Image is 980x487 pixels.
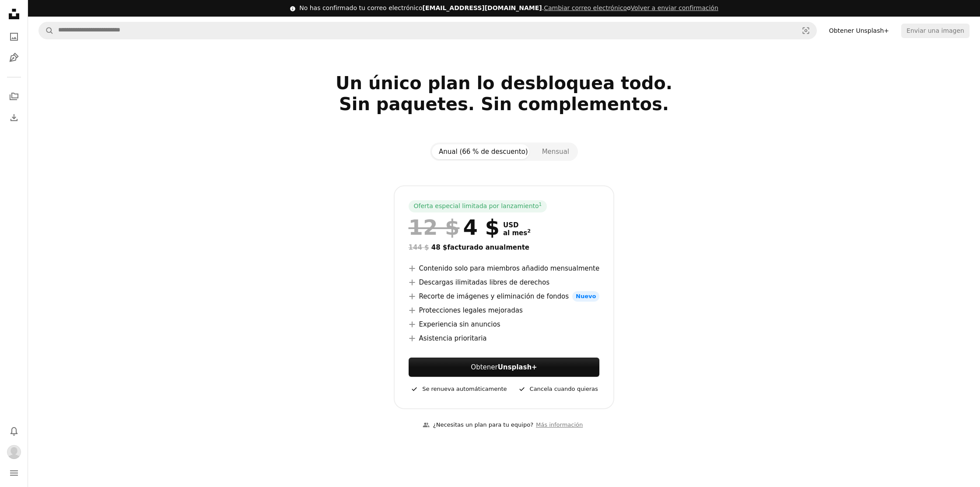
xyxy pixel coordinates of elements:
li: Protecciones legales mejoradas [409,305,600,316]
sup: 1 [539,202,542,207]
span: USD [503,221,531,229]
span: 144 $ [409,243,429,251]
a: Inicio — Unsplash [5,5,23,24]
div: Oferta especial limitada por lanzamiento [409,200,547,212]
div: 48 $ facturado anualmente [409,242,600,253]
span: 12 $ [409,216,460,239]
div: Se renueva automáticamente [410,384,507,394]
a: Ilustraciones [5,49,23,66]
sup: 2 [527,228,531,234]
li: Asistencia prioritaria [409,333,600,344]
a: 2 [525,229,532,237]
button: Menú [5,464,23,482]
button: Notificaciones [5,422,23,440]
a: Obtener Unsplash+ [824,24,894,38]
span: al mes [503,229,531,237]
h2: Un único plan lo desbloquea todo. Sin paquetes. Sin complementos. [220,73,787,136]
button: Mensual [535,144,576,159]
a: Fotos [5,28,23,45]
div: ¿Necesitas un plan para tu equipo? [423,421,533,430]
a: Colecciones [5,88,23,105]
img: Avatar del usuario Elements Antigris [7,445,21,459]
form: Encuentra imágenes en todo el sitio [38,22,817,39]
a: Historial de descargas [5,109,23,126]
span: Nuevo [572,291,599,302]
button: Búsqueda visual [795,22,816,39]
li: Contenido solo para miembros añadido mensualmente [409,263,600,274]
a: Cambiar correo electrónico [544,4,627,11]
button: Perfil [5,443,23,461]
div: Cancela cuando quieras [518,384,598,394]
span: o [544,4,718,11]
li: Recorte de imágenes y eliminación de fondos [409,291,600,302]
span: [EMAIL_ADDRESS][DOMAIN_NAME] [422,4,542,11]
a: ObtenerUnsplash+ [409,358,600,377]
a: Más información [533,418,585,432]
strong: Unsplash+ [498,363,537,371]
li: Experiencia sin anuncios [409,319,600,330]
button: Volver a enviar confirmación [631,4,718,13]
div: 4 $ [409,216,500,239]
button: Enviar una imagen [901,24,969,38]
a: 1 [537,202,544,211]
div: No has confirmado tu correo electrónico . [299,4,718,13]
button: Buscar en Unsplash [39,22,54,39]
button: Anual (66 % de descuento) [432,144,535,159]
li: Descargas ilimitadas libres de derechos [409,277,600,288]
